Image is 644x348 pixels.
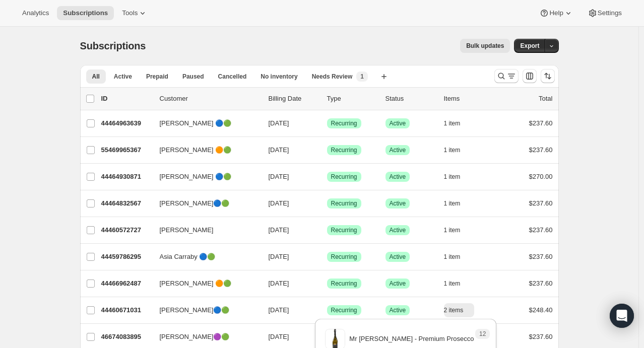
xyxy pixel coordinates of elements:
span: $270.00 [529,173,553,180]
span: $237.60 [529,280,553,287]
span: Recurring [331,280,357,288]
p: 44460671031 [101,305,152,315]
p: 55469965367 [101,145,152,155]
span: [DATE] [269,226,289,234]
span: [DATE] [269,146,289,154]
button: 1 item [444,276,472,291]
span: Paused [182,73,204,81]
span: [DATE] [269,306,289,314]
button: Tools [116,6,154,20]
span: Subscriptions [63,9,108,17]
span: [DATE] [269,253,289,260]
span: Active [114,73,132,81]
div: 44459786295Asia Carraby 🔵🟢[DATE]SuccessRecurringSuccessActive1 item$237.60 [101,250,553,264]
span: Needs Review [312,73,353,81]
button: Customize table column order and visibility [523,69,537,83]
button: 1 item [444,170,472,184]
span: 2 items [444,306,464,314]
p: ID [101,94,152,104]
p: 46674083895 [101,332,152,342]
button: [PERSON_NAME] 🟠🟢 [154,142,254,158]
button: 2 items [444,303,475,317]
p: 44466962487 [101,279,152,289]
span: [PERSON_NAME]🔵🟢 [160,198,230,208]
p: Billing Date [269,94,319,104]
span: Settings [598,9,622,17]
button: Help [533,6,579,20]
span: 1 item [444,173,461,181]
button: [PERSON_NAME]🔵🟢 [154,195,254,212]
span: 1 item [444,146,461,154]
p: Total [539,94,552,104]
button: Subscriptions [57,6,114,20]
div: Open Intercom Messenger [610,304,634,328]
span: [PERSON_NAME] 🟠🟢 [160,279,232,289]
span: Active [390,199,406,207]
div: Type [327,94,377,104]
button: 1 item [444,196,472,211]
span: $237.60 [529,199,553,207]
span: Asia Carraby 🔵🟢 [160,252,216,262]
button: [PERSON_NAME] 🔵🟢 [154,115,254,131]
button: [PERSON_NAME] [154,222,254,238]
p: 44464963639 [101,118,152,128]
span: Prepaid [146,73,168,81]
p: 44460572727 [101,225,152,235]
p: Customer [160,94,261,104]
div: 44464832567[PERSON_NAME]🔵🟢[DATE]SuccessRecurringSuccessActive1 item$237.60 [101,196,553,211]
span: [DATE] [269,173,289,180]
button: 1 item [444,143,472,157]
span: 12 [479,330,486,338]
span: $248.40 [529,306,553,314]
span: All [92,73,100,81]
span: Recurring [331,119,357,127]
span: 1 item [444,253,461,261]
span: Export [520,42,539,50]
div: 44466962487[PERSON_NAME] 🟠🟢[DATE]SuccessRecurringSuccessActive1 item$237.60 [101,276,553,291]
span: Active [390,173,406,181]
span: Subscriptions [80,40,146,51]
button: [PERSON_NAME]🔵🟢 [154,302,254,318]
span: $237.60 [529,333,553,340]
button: [PERSON_NAME]🟣🟢 [154,329,254,345]
span: [PERSON_NAME] [160,225,214,235]
span: 1 [360,73,364,81]
button: 1 item [444,223,472,237]
span: Active [390,280,406,288]
button: Create new view [376,69,392,84]
span: [DATE] [269,199,289,207]
span: $237.60 [529,226,553,234]
span: [DATE] [269,119,289,127]
div: 44460572727[PERSON_NAME][DATE]SuccessRecurringSuccessActive1 item$237.60 [101,223,553,237]
span: $237.60 [529,253,553,260]
button: Asia Carraby 🔵🟢 [154,249,254,265]
p: 44464832567 [101,198,152,208]
span: Active [390,146,406,154]
span: Recurring [331,226,357,234]
span: [PERSON_NAME] 🔵🟢 [160,172,232,182]
button: Sort the results [541,69,555,83]
span: [DATE] [269,280,289,287]
button: [PERSON_NAME] 🟠🟢 [154,275,254,292]
span: Active [390,119,406,127]
span: [PERSON_NAME]🔵🟢 [160,305,230,315]
button: 1 item [444,116,472,130]
div: 44464930871[PERSON_NAME] 🔵🟢[DATE]SuccessRecurringSuccessActive1 item$270.00 [101,170,553,184]
div: 44464963639[PERSON_NAME] 🔵🟢[DATE]SuccessRecurringSuccessActive1 item$237.60 [101,116,553,130]
span: $237.60 [529,119,553,127]
span: Active [390,253,406,261]
button: Export [514,39,545,53]
span: No inventory [261,73,297,81]
span: Active [390,306,406,314]
span: Cancelled [218,73,247,81]
span: Active [390,226,406,234]
div: 44460671031[PERSON_NAME]🔵🟢[DATE]SuccessRecurringSuccessActive2 items$248.40 [101,303,553,317]
button: Settings [582,6,628,20]
button: Search and filter results [494,69,519,83]
span: Help [549,9,563,17]
p: Mr [PERSON_NAME] - Premium Prosecco [349,334,474,344]
span: Analytics [22,9,49,17]
span: 1 item [444,199,461,207]
p: 44464930871 [101,172,152,182]
span: [PERSON_NAME] 🟠🟢 [160,145,232,155]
